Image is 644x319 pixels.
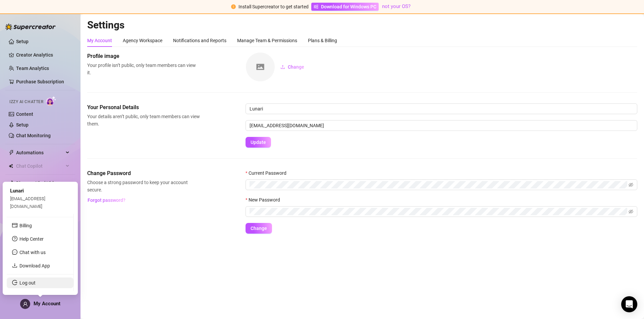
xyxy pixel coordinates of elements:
span: Install Supercreator to get started [238,4,309,9]
a: Discover Viral Videos [16,180,61,186]
button: Change [275,62,310,72]
a: Download for Windows PC [311,3,379,11]
span: exclamation-circle [231,4,236,9]
button: Forgot password? [87,195,125,206]
input: New Password [250,208,627,215]
label: New Password [246,196,284,204]
a: Content [16,111,33,117]
span: Lunari [10,188,24,194]
a: Download App [19,263,50,268]
label: Current Password [246,169,291,177]
img: logo-BBDzfeDw.svg [5,23,56,30]
span: Chat with us [19,250,46,255]
div: Plans & Billing [308,37,337,44]
img: Chat Copilot [9,164,13,168]
span: Profile image [87,52,200,60]
a: not your OS? [382,3,411,9]
span: windows [314,4,318,9]
a: Log out [19,280,36,286]
span: upload [280,65,285,69]
span: Chat Copilot [16,161,64,171]
a: Help Center [19,236,44,242]
span: Your details aren’t public, only team members can view them. [87,113,200,128]
span: user [23,302,28,307]
li: Billing [7,220,73,231]
a: Setup [16,39,29,44]
span: Automations [16,147,64,158]
a: Chat Monitoring [16,133,51,138]
button: Change [246,223,272,234]
span: Forgot password? [88,197,125,203]
div: Manage Team & Permissions [237,37,297,44]
li: Log out [7,277,73,288]
span: Choose a strong password to keep your account secure. [87,179,200,193]
div: Notifications and Reports [173,37,226,44]
span: eye-invisible [629,182,633,187]
span: Update [251,140,266,145]
span: Your profile isn’t public, only team members can view it. [87,62,200,76]
span: [EMAIL_ADDRESS][DOMAIN_NAME] [10,196,45,209]
a: Purchase Subscription [16,79,64,84]
div: My Account [87,37,112,44]
span: Izzy AI Chatter [9,99,43,105]
span: message [12,249,17,255]
input: Enter name [246,103,637,114]
span: eye-invisible [629,209,633,214]
div: Open Intercom Messenger [621,296,637,312]
button: Update [246,137,271,148]
span: Change Password [87,169,200,177]
span: Download for Windows PC [321,3,376,10]
input: Enter new email [246,120,637,131]
a: Creator Analytics [16,50,70,60]
span: Change [251,226,267,231]
span: Your Personal Details [87,103,200,111]
a: Setup [16,122,29,128]
img: square-placeholder.png [246,53,275,81]
span: My Account [34,301,60,307]
div: Agency Workspace [123,37,162,44]
span: Change [288,64,304,70]
span: thunderbolt [9,150,14,155]
input: Current Password [250,181,627,188]
img: AI Chatter [46,96,56,106]
a: Billing [19,223,32,228]
h2: Settings [87,19,637,31]
a: Team Analytics [16,66,49,71]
